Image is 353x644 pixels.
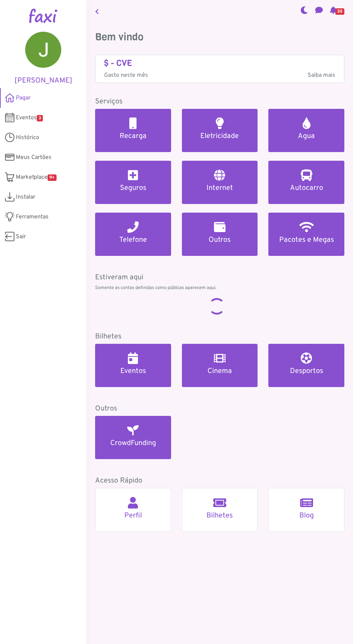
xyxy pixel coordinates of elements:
[95,416,171,459] a: CrowdFunding
[277,511,335,520] h5: Blog
[95,31,344,43] h3: Bem vindo
[95,109,171,152] a: Recarga
[104,184,162,192] h5: Seguros
[268,161,344,204] a: Autocarro
[104,439,162,448] h5: CrowdFunding
[104,511,162,520] h5: Perfil
[277,132,336,141] h5: Agua
[182,161,258,204] a: Internet
[268,109,344,152] a: Agua
[104,367,162,376] h5: Eventos
[11,32,76,85] a: [PERSON_NAME]
[182,344,258,387] a: Cinema
[277,236,336,244] h5: Pacotes e Megas
[95,273,344,282] h5: Estiveram aqui
[37,115,43,121] span: 3
[16,213,49,221] span: Ferramentas
[16,114,43,122] span: Eventos
[182,213,258,256] a: Outros
[95,344,171,387] a: Eventos
[335,8,344,15] span: 30
[268,488,344,532] a: Blog
[104,58,335,80] a: $ - CVE Gasto neste mêsSaiba mais
[95,404,344,413] h5: Outros
[104,71,335,80] p: Gasto neste mês
[182,488,258,532] a: Bilhetes
[277,184,336,192] h5: Autocarro
[308,71,335,80] span: Saiba mais
[104,58,335,68] h4: $ - CVE
[191,367,249,376] h5: Cinema
[16,232,26,241] span: Sair
[95,161,171,204] a: Seguros
[95,213,171,256] a: Telefone
[16,94,31,102] span: Pagar
[182,109,258,152] a: Eletricidade
[48,174,57,181] span: 9+
[95,476,344,485] h5: Acesso Rápido
[104,236,162,244] h5: Telefone
[11,76,76,85] h5: [PERSON_NAME]
[191,236,249,244] h5: Outros
[277,367,336,376] h5: Desportos
[95,332,344,341] h5: Bilhetes
[95,488,171,532] a: Perfil
[104,132,162,141] h5: Recarga
[16,193,35,201] span: Instalar
[268,213,344,256] a: Pacotes e Megas
[191,511,249,520] h5: Bilhetes
[191,184,249,192] h5: Internet
[191,132,249,141] h5: Eletricidade
[16,153,52,162] span: Meus Cartões
[16,173,57,182] span: Marketplace
[95,285,344,292] p: Somente as contas definidas como públicas aparecem aqui.
[16,133,39,142] span: Histórico
[268,344,344,387] a: Desportos
[95,97,344,106] h5: Serviços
